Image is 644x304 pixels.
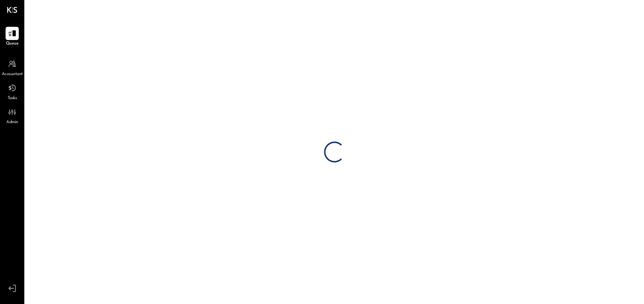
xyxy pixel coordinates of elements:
a: Tasks [0,81,24,102]
a: Accountant [0,57,24,78]
span: Admin [6,119,18,126]
span: Tasks [8,95,17,102]
span: Accountant [2,71,23,78]
span: Queue [6,41,19,47]
a: Queue [0,27,24,47]
a: Admin [0,105,24,126]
